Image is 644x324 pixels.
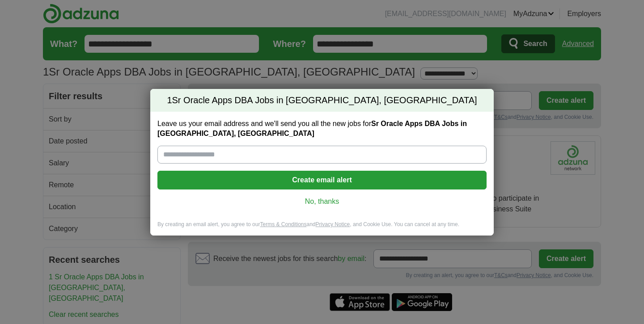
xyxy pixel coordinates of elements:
[150,221,494,236] div: By creating an email alert, you agree to our and , and Cookie Use. You can cancel at any time.
[167,94,172,107] span: 1
[316,221,350,227] a: Privacy Notice
[150,89,494,112] h2: Sr Oracle Apps DBA Jobs in [GEOGRAPHIC_DATA], [GEOGRAPHIC_DATA]
[157,171,487,189] button: Create email alert
[260,221,306,227] a: Terms & Conditions
[165,197,479,206] a: No, thanks
[157,119,487,139] label: Leave us your email address and we'll send you all the new jobs for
